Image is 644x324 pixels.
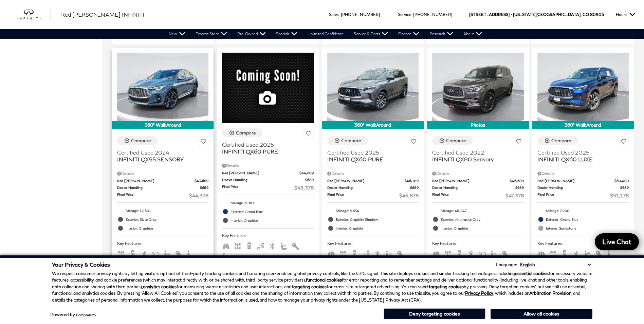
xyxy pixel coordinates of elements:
[537,240,629,247] span: Key Features :
[232,29,271,39] a: Pre-Owned
[349,29,393,39] a: Service & Parts
[455,251,463,256] span: Backup Camera
[432,53,523,121] img: 2022 INFINITI QX80 Sensory
[432,156,518,163] span: INFINITI QX80 Sensory
[549,251,557,256] span: AWD
[514,136,524,149] button: Save Vehicle
[222,170,313,176] a: Red [PERSON_NAME] $44,689
[441,225,523,232] span: Interior: Graphite
[432,185,523,190] a: Dealer Handling $689
[305,177,314,182] span: $689
[222,184,313,191] a: Final Price $45,378
[195,178,208,183] span: $43,689
[117,251,125,256] span: AWD
[413,12,452,17] a: [PHONE_NUMBER]
[327,178,405,183] span: Red [PERSON_NAME]
[327,170,419,177] div: Pricing Details - INFINITI QX60 PURE
[299,170,314,176] span: $44,689
[52,261,110,268] span: Your Privacy & Cookies
[336,225,419,232] span: Interior: Graphite
[339,251,347,256] span: AWD
[393,29,424,39] a: Finance
[537,136,578,145] button: Compare Vehicle
[429,284,464,289] strong: targeting cookies
[222,243,230,248] span: Third Row Seats
[432,178,523,183] a: Red [PERSON_NAME] $46,689
[222,128,263,137] button: Compare Vehicle
[152,251,160,256] span: Fog Lights
[222,163,313,169] div: Pricing Details - INFINITI QX60 PURE
[537,178,629,183] a: Red [PERSON_NAME] $50,489
[327,149,413,156] span: Certified Used 2025
[398,12,411,17] span: Service
[537,185,620,190] span: Dealer Handling
[465,290,493,296] a: Privacy Policy
[432,149,518,156] span: Certified Used 2022
[518,261,592,268] select: Language Select
[17,9,51,20] img: INFINITI
[501,251,510,256] span: Keyless Entry
[222,148,308,155] span: INFINITI QX60 PURE
[478,251,486,256] span: Fog Lights
[164,29,190,39] a: New
[222,177,305,182] span: Dealer Handling
[117,178,195,183] span: Red [PERSON_NAME]
[327,53,419,121] img: 2025 INFINITI QX60 PURE
[117,192,189,199] span: Final Price
[537,156,624,163] span: INFINITI QX60 LUXE
[432,240,523,247] span: Key Features :
[61,11,144,18] span: Red [PERSON_NAME] INFINITI
[200,185,208,190] span: $689
[190,29,232,39] a: Express Store
[117,156,203,163] span: INFINITI QX55 SENSORY
[303,128,314,141] button: Save Vehicle
[607,251,615,256] span: Leather Seats
[61,11,144,19] a: Red [PERSON_NAME] INFINITI
[76,313,96,317] a: ComplyAuto
[117,240,208,247] span: Key Features :
[362,251,370,256] span: Blind Spot Monitor
[292,284,327,289] strong: targeting cookies
[327,156,413,163] span: INFINITI QX60 PURE
[327,178,419,183] a: Red [PERSON_NAME] $46,189
[222,177,313,182] a: Dealer Handling $689
[52,270,592,304] p: We respect consumer privacy rights by letting visitors opt out of third-party tracking cookies an...
[537,192,629,199] a: Final Price $51,178
[268,243,276,248] span: Bluetooth
[117,178,208,183] a: Red [PERSON_NAME] $43,689
[306,277,342,283] strong: functional cookies
[614,178,629,183] span: $50,489
[129,251,137,256] span: Backup Camera
[510,178,524,183] span: $46,689
[327,149,419,163] a: Certified Used 2025INFINITI QX60 PURE
[117,136,158,145] button: Compare Vehicle
[384,308,485,319] button: Deny targeting cookies
[432,206,523,215] li: Mileage: 48,247
[131,138,151,144] div: Compare
[515,185,524,190] span: $689
[140,251,148,256] span: Bluetooth
[231,217,313,224] span: Interior: Graphite
[117,170,208,177] div: Pricing Details - INFINITI QX55 SENSORY
[236,130,256,136] div: Compare
[189,192,208,199] span: $44,378
[572,251,580,256] span: Bluetooth
[584,251,592,256] span: Heated Seats
[560,251,569,256] span: Backup Camera
[410,185,419,190] span: $689
[432,192,523,199] a: Final Price $47,378
[117,149,208,163] a: Certified Used 2024INFINITI QX55 SENSORY
[446,138,466,144] div: Compare
[163,251,171,256] span: Heated Seats
[432,149,523,163] a: Certified Used 2022INFINITI QX80 Sensory
[546,225,629,232] span: Interior: Sandstone
[186,251,195,256] span: Leather Seats
[280,243,288,248] span: Heated Seats
[411,12,412,17] span: :
[257,243,265,248] span: Blind Spot Monitor
[329,12,339,17] span: Sales
[117,192,208,199] a: Final Price $44,378
[444,251,452,256] span: AWD
[17,9,51,20] a: infiniti
[222,198,313,207] li: Mileage: 6,081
